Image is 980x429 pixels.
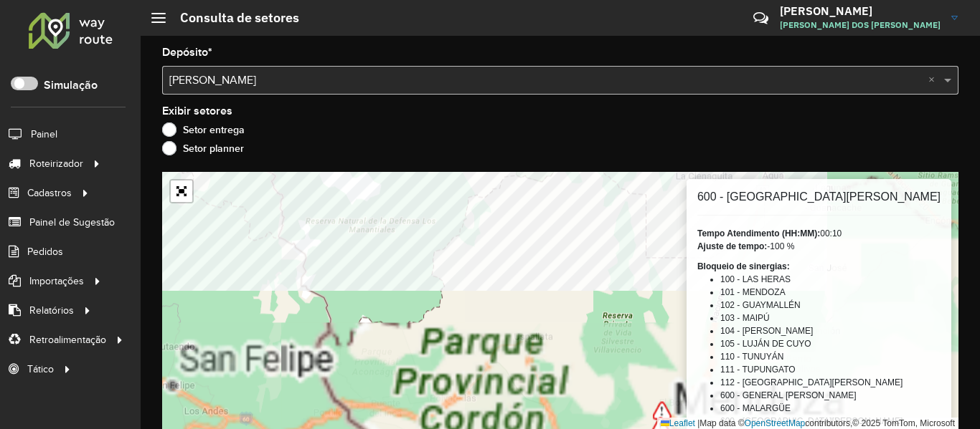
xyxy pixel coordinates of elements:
[31,127,57,142] span: Painel
[166,10,299,26] h2: Consulta de setores
[720,337,941,350] li: 105 - LUJÁN DE CUYO
[27,362,54,377] span: Tático
[720,299,941,312] li: 102 - GUAYMALLÉN
[745,418,806,428] a: OpenStreetMap
[653,401,672,420] img: Bloqueio de sinergias
[162,44,212,61] label: Depósito
[29,303,74,318] span: Relatórios
[720,324,941,337] li: 104 - [PERSON_NAME]
[162,102,232,120] label: Exibir setores
[29,156,83,171] span: Roteirizador
[745,3,776,34] a: Contato Rápido
[780,19,941,32] span: [PERSON_NAME] DOS [PERSON_NAME]
[29,274,84,289] span: Importações
[697,240,941,253] div: -100 %
[697,241,767,251] strong: Ajuste de tempo:
[697,418,699,428] span: |
[720,273,941,286] li: 100 - LAS HERAS
[162,122,245,137] label: Setor entrega
[44,77,98,94] label: Simulação
[697,190,941,203] h6: 600 - [GEOGRAPHIC_DATA][PERSON_NAME]
[29,215,115,230] span: Painel de Sugestão
[780,4,941,18] h3: [PERSON_NAME]
[720,376,941,389] li: 112 - [GEOGRAPHIC_DATA][PERSON_NAME]
[720,363,941,376] li: 111 - TUPUNGATO
[697,228,820,238] strong: Tempo Atendimento (HH:MM):
[720,415,941,428] li: 600 - [GEOGRAPHIC_DATA][PERSON_NAME]
[720,402,941,415] li: 600 - MALARGÜE
[720,312,941,324] li: 103 - MAIPÚ
[29,332,106,347] span: Retroalimentação
[27,185,72,201] span: Cadastros
[171,180,192,202] a: Abrir mapa em tela cheia
[697,261,790,271] strong: Bloqueio de sinergias:
[720,389,941,402] li: 600 - GENERAL [PERSON_NAME]
[928,72,941,89] span: Clear all
[661,418,695,428] a: Leaflet
[162,141,244,155] label: Setor planner
[720,350,941,363] li: 110 - TUNUYÁN
[27,244,63,259] span: Pedidos
[720,286,941,299] li: 101 - MENDOZA
[697,227,941,240] div: 00:10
